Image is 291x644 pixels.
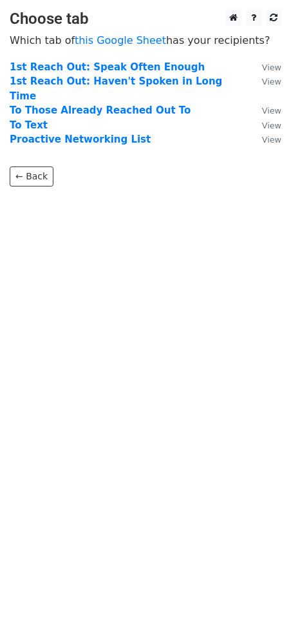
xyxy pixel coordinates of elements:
[10,10,281,28] h3: Choose tab
[249,134,281,145] a: View
[262,63,281,72] small: View
[262,106,281,116] small: View
[249,105,281,116] a: View
[262,135,281,145] small: View
[75,34,166,46] a: this Google Sheet
[249,119,281,131] a: View
[249,61,281,73] a: View
[249,75,281,87] a: View
[10,105,191,116] a: To Those Already Reached Out To
[10,134,151,145] a: Proactive Networking List
[10,119,48,131] a: To Text
[10,75,222,102] a: 1st Reach Out: Haven't Spoken in Long Time
[10,166,53,186] a: ← Back
[10,61,205,73] a: 1st Reach Out: Speak Often Enough
[10,34,281,47] p: Which tab of has your recipients?
[262,121,281,130] small: View
[262,77,281,86] small: View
